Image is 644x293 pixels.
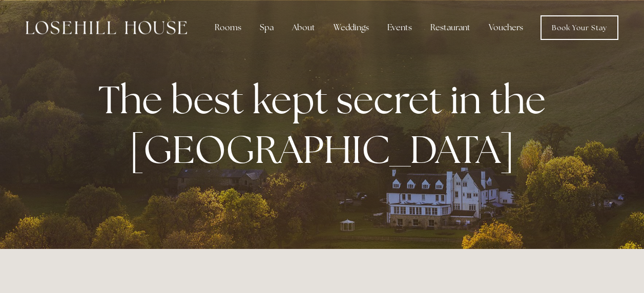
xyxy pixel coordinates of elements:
[284,17,323,38] div: About
[26,21,187,34] img: Losehill House
[206,17,250,38] div: Rooms
[422,17,479,38] div: Restaurant
[98,74,554,175] strong: The best kept secret in the [GEOGRAPHIC_DATA]
[541,15,618,40] a: Book Your Stay
[481,17,531,38] a: Vouchers
[325,17,377,38] div: Weddings
[379,17,420,38] div: Events
[252,17,282,38] div: Spa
